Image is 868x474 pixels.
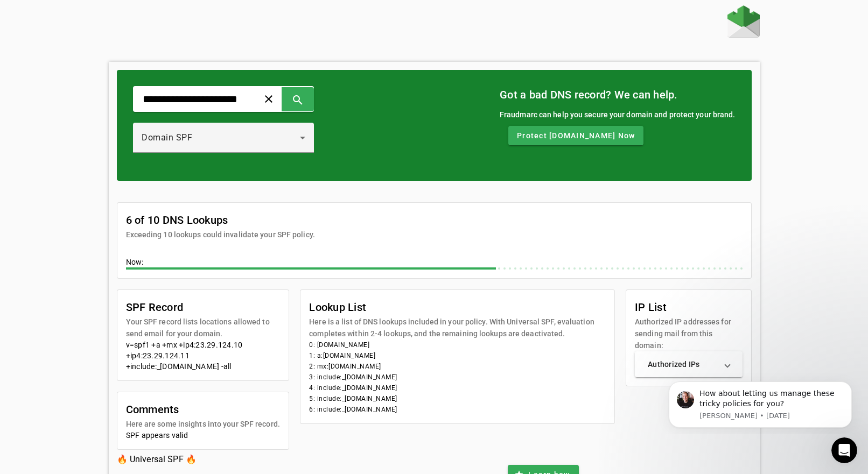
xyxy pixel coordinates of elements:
mat-card-title: IP List [635,299,742,316]
li: 5: include:_[DOMAIN_NAME] [309,393,606,404]
button: Protect [DOMAIN_NAME] Now [508,126,643,145]
mat-panel-title: Authorized IPs [648,359,716,370]
iframe: Intercom live chat [831,437,857,463]
iframe: Intercom notifications message [653,372,868,434]
mat-card-title: Comments [126,401,280,418]
mat-card-subtitle: Your SPF record lists locations allowed to send email for your domain. [126,316,281,339]
mat-card-subtitle: Authorized IP addresses for sending mail from this domain: [635,316,742,351]
a: Home [727,5,760,40]
mat-card-title: 6 of 10 DNS Lookups [126,211,315,229]
span: Protect [DOMAIN_NAME] Now [517,130,635,141]
li: 3: include:_[DOMAIN_NAME] [309,372,606,383]
mat-card-title: Got a bad DNS record? We can help. [500,86,736,103]
div: Now: [126,257,743,270]
h3: 🔥 Universal SPF 🔥 [117,452,335,467]
div: v=spf1 +a +mx +ip4:23.29.124.10 +ip4:23.29.124.11 +include:_[DOMAIN_NAME] -all [126,339,281,372]
span: Domain SPF [142,132,192,143]
img: Fraudmarc Logo [727,5,760,38]
mat-card-subtitle: Here is a list of DNS lookups included in your policy. With Universal SPF, evaluation completes w... [309,316,606,339]
mat-card-subtitle: Here are some insights into your SPF record. [126,418,280,430]
mat-card-title: Lookup List [309,299,606,316]
div: SPF appears valid [126,430,281,441]
li: 0: [DOMAIN_NAME] [309,339,606,350]
li: 1: a:[DOMAIN_NAME] [309,350,606,361]
li: 2: mx:[DOMAIN_NAME] [309,361,606,372]
div: Fraudmarc can help you secure your domain and protect your brand. [500,109,736,121]
mat-card-subtitle: Exceeding 10 lookups could invalidate your SPF policy. [126,229,315,240]
mat-card-title: SPF Record [126,299,281,316]
mat-expansion-panel-header: Authorized IPs [635,351,742,377]
li: 6: include:_[DOMAIN_NAME] [309,404,606,415]
li: 4: include:_[DOMAIN_NAME] [309,383,606,393]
